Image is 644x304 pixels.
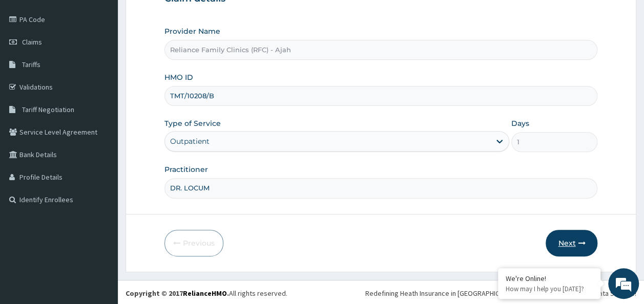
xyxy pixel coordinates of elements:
span: Tariffs [22,60,40,69]
a: RelianceHMO [183,289,227,298]
img: d_794563401_company_1708531726252_794563401 [19,51,41,77]
strong: Copyright © 2017 . [126,289,229,298]
input: Enter HMO ID [164,86,598,106]
button: Next [546,230,597,256]
div: We're Online! [506,274,593,283]
div: Minimize live chat window [168,5,193,30]
div: Redefining Heath Insurance in [GEOGRAPHIC_DATA] using Telemedicine and Data Science! [365,288,636,298]
label: HMO ID [164,72,193,82]
p: How may I help you today? [506,285,593,293]
textarea: Type your message and hit 'Enter' [5,199,195,234]
label: Provider Name [164,26,220,36]
button: Previous [164,230,223,256]
span: Claims [22,37,42,47]
div: Outpatient [170,136,210,146]
label: Practitioner [164,164,208,175]
label: Days [511,118,529,128]
label: Type of Service [164,118,221,128]
div: Chat with us now [53,57,172,71]
span: Tariff Negotiation [22,105,74,114]
input: Enter Name [164,178,598,198]
span: We're online! [59,89,141,192]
